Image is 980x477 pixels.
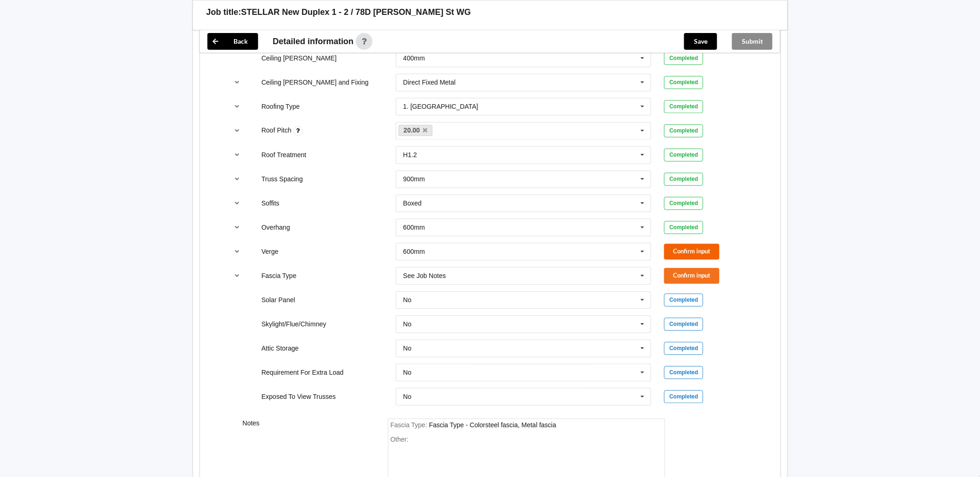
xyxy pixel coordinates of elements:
[664,366,703,379] div: Completed
[391,436,409,444] span: Other:
[261,224,290,232] label: Overhang
[403,370,412,376] div: No
[403,394,412,400] div: No
[261,369,344,377] label: Requirement For Extra Load
[664,391,703,404] div: Completed
[228,171,246,188] button: reference-toggle
[403,225,425,231] div: 600mm
[391,422,429,429] span: Fascia Type :
[261,393,336,401] label: Exposed To View Trusses
[403,200,422,207] div: Boxed
[228,268,246,285] button: reference-toggle
[261,79,368,86] label: Ceiling [PERSON_NAME] and Fixing
[261,200,280,207] label: Soffits
[664,268,720,284] button: Confirm input
[664,342,703,355] div: Completed
[399,125,433,136] a: 20.00
[261,272,296,280] label: Fascia Type
[684,33,717,50] button: Save
[664,149,703,162] div: Completed
[228,195,246,212] button: reference-toggle
[664,221,703,234] div: Completed
[261,321,326,328] label: Skylight/Flue/Chimney
[403,152,417,159] div: H1.2
[664,100,703,113] div: Completed
[403,321,412,328] div: No
[261,345,299,352] label: Attic Storage
[664,318,703,331] div: Completed
[273,37,354,46] span: Detailed information
[664,52,703,65] div: Completed
[664,173,703,186] div: Completed
[403,297,412,304] div: No
[228,219,246,236] button: reference-toggle
[664,197,703,210] div: Completed
[261,55,337,62] label: Ceiling [PERSON_NAME]
[261,297,295,304] label: Solar Panel
[403,104,478,110] div: 1. [GEOGRAPHIC_DATA]
[261,152,307,159] label: Roof Treatment
[403,176,425,183] div: 900mm
[664,294,703,307] div: Completed
[403,55,425,62] div: 400mm
[664,76,703,89] div: Completed
[403,273,446,279] div: See Job Notes
[403,79,456,86] div: Direct Fixed Metal
[207,7,241,18] h3: Job title:
[241,7,471,18] h3: STELLAR New Duplex 1 - 2 / 78D [PERSON_NAME] St WG
[261,103,300,111] label: Roofing Type
[207,33,258,50] button: Back
[228,74,246,91] button: reference-toggle
[403,249,425,255] div: 600mm
[261,248,279,256] label: Verge
[664,244,720,259] button: Confirm input
[228,244,246,260] button: reference-toggle
[429,422,557,429] div: FasciaType
[228,99,246,115] button: reference-toggle
[261,127,293,134] label: Roof Pitch
[403,345,412,352] div: No
[228,147,246,164] button: reference-toggle
[261,176,303,183] label: Truss Spacing
[228,123,246,139] button: reference-toggle
[664,125,703,138] div: Completed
